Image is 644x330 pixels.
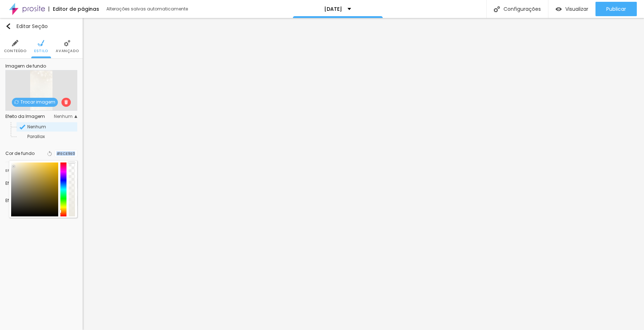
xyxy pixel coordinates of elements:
img: view-1.svg [556,6,562,12]
span: Publicar [606,6,626,12]
span: Nenhum [27,124,46,130]
img: Icone [14,100,19,104]
div: Alterações salvas automaticamente [106,7,189,11]
button: Visualizar [548,2,595,16]
div: Efeito da Imagem [5,114,54,119]
img: Icone [12,40,18,46]
div: Efeito superior [5,181,36,185]
div: Efeito inferior [5,198,33,203]
button: Publicar [595,2,637,16]
img: Icone [64,40,70,46]
div: Imagem de fundo [5,64,77,68]
span: Parallax [27,133,45,139]
img: Icone [64,100,68,104]
p: [DATE] [324,6,342,12]
span: Estilo [34,49,48,53]
span: Visualizar [565,6,588,12]
img: Icone [38,40,44,46]
div: Editor de páginas [49,6,99,12]
div: Efeitos de fundo [5,162,77,175]
img: Icone [19,124,26,130]
div: Efeitos de fundo [5,166,43,174]
img: Icone [494,6,500,12]
span: Conteúdo [4,49,27,53]
span: Trocar imagem [12,98,58,107]
span: Avançado [56,49,79,53]
span: Nenhum [54,114,77,119]
img: Icone [5,23,11,29]
div: Cor de fundo [5,151,34,156]
div: Editar Seção [5,23,48,29]
iframe: Editor [83,18,644,330]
